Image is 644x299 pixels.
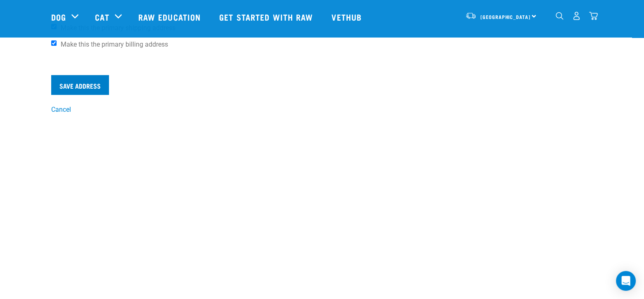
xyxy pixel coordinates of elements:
[51,106,71,113] a: Cancel
[572,12,581,20] img: user.png
[589,12,598,20] img: home-icon@2x.png
[61,40,168,48] span: Make this the primary billing address
[465,12,476,19] img: van-moving.png
[130,0,211,33] a: Raw Education
[51,75,109,95] input: Save Address
[51,40,57,46] input: Make this the primary billing address
[481,15,530,18] span: [GEOGRAPHIC_DATA]
[323,0,372,33] a: Vethub
[51,11,66,23] a: Dog
[211,0,323,33] a: Get started with Raw
[556,12,563,20] img: home-icon-1@2x.png
[95,11,109,23] a: Cat
[616,271,636,291] div: Open Intercom Messenger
